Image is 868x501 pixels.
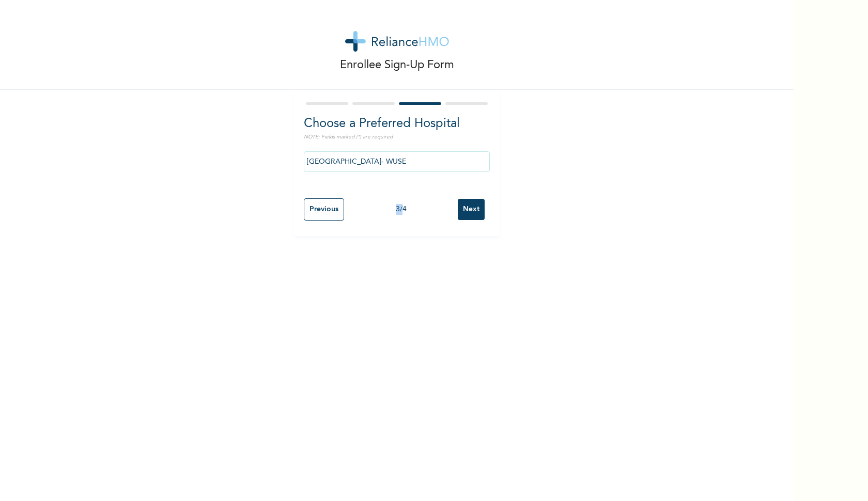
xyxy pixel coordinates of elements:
div: 3 / 4 [344,204,458,215]
h2: Choose a Preferred Hospital [304,115,490,133]
img: logo [345,31,449,52]
input: Search by name, address or governorate [304,151,490,172]
p: Enrollee Sign-Up Form [340,57,454,74]
input: Next [458,199,485,220]
input: Previous [304,198,344,221]
p: NOTE: Fields marked (*) are required [304,133,490,141]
